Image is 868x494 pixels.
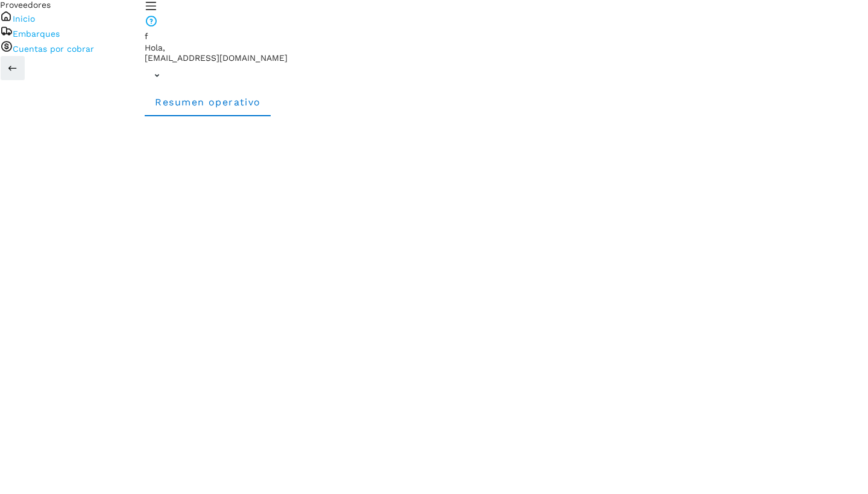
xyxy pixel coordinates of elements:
[145,43,868,53] p: Hola,
[13,14,35,23] a: Inicio
[13,29,60,39] a: Embarques
[13,44,94,54] a: Cuentas por cobrar
[154,96,261,108] span: Resumen operativo
[145,53,868,63] p: factura@grupotevian.com
[145,31,148,41] span: f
